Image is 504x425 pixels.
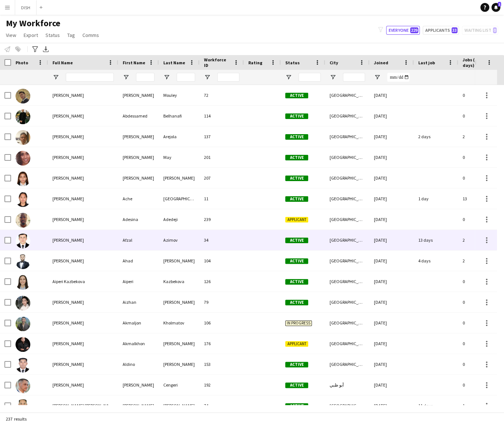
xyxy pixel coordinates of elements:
div: 104 [200,251,244,271]
span: [PERSON_NAME] [52,196,84,201]
div: Aiperi [118,271,159,292]
span: 229 [410,27,418,33]
span: Aiperi Kazbekova [52,279,85,284]
div: Afzal [118,230,159,250]
div: Kazbekova [159,271,200,292]
div: Akmalkhon [118,333,159,354]
div: 137 [200,126,244,147]
button: Open Filter Menu [374,74,381,81]
div: Belhanafi [159,106,200,126]
span: Active [285,93,308,98]
span: Workforce ID [204,57,231,68]
div: 2 days [414,126,458,147]
div: [DATE] [370,251,414,271]
div: أبو ظبي [325,375,370,395]
span: Status [285,60,300,65]
div: 13 days [414,230,458,250]
div: 106 [200,313,244,333]
div: [PERSON_NAME] [118,395,159,416]
span: City [330,60,338,65]
a: Tag [64,30,78,40]
div: [GEOGRAPHIC_DATA] [325,85,370,105]
input: City Filter Input [343,73,365,82]
span: Active [285,403,308,409]
img: Abigail Pelayo [16,171,30,186]
div: [PERSON_NAME] [159,354,200,374]
span: Photo [16,60,28,65]
div: [GEOGRAPHIC_DATA] [325,354,370,374]
div: [PERSON_NAME] [118,147,159,167]
div: [DATE] [370,230,414,250]
div: 79 [200,292,244,312]
span: [PERSON_NAME] [52,92,84,98]
a: Export [21,30,41,40]
button: Open Filter Menu [163,74,170,81]
div: [DATE] [370,354,414,374]
img: Abejay Arejola [16,130,30,145]
span: Applicant [285,217,308,222]
div: Akmaljon [118,313,159,333]
span: Active [285,176,308,181]
div: [GEOGRAPHIC_DATA] [325,271,370,292]
div: [DATE] [370,168,414,188]
div: Cengeri [159,375,200,395]
app-action-btn: Advanced filters [31,45,40,54]
div: 126 [200,271,244,292]
a: Comms [79,30,102,40]
div: [GEOGRAPHIC_DATA] [325,188,370,209]
span: First Name [123,60,145,65]
input: Joined Filter Input [387,73,409,82]
img: Abdelmoula habib Mouley [16,89,30,103]
span: View [6,32,16,38]
img: Adesina Adedeji [16,213,30,228]
span: [PERSON_NAME] [52,299,84,305]
div: [DATE] [370,292,414,312]
span: [PERSON_NAME] [52,113,84,119]
input: First Name Filter Input [136,73,154,82]
div: 192 [200,375,244,395]
div: Kholmatov [159,313,200,333]
div: May [159,147,200,167]
div: [PERSON_NAME] [118,126,159,147]
span: Jobs (last 90 days) [463,57,493,68]
input: Full Name Filter Input [66,73,114,82]
div: 201 [200,147,244,167]
div: [PERSON_NAME] [159,333,200,354]
span: Active [285,382,308,388]
div: [PERSON_NAME] [118,85,159,105]
span: In progress [285,320,312,326]
img: Afzal Azimov [16,234,30,248]
input: Last Name Filter Input [177,73,195,82]
button: Applicants33 [423,26,459,35]
div: [DATE] [370,395,414,416]
img: Aldino Manalo [16,358,30,373]
div: [GEOGRAPHIC_DATA] [325,395,370,416]
div: 72 [200,85,244,105]
div: Mouley [159,85,200,105]
button: Open Filter Menu [330,74,336,81]
span: Active [285,279,308,285]
span: Active [285,238,308,243]
div: [DATE] [370,188,414,209]
div: [GEOGRAPHIC_DATA] [325,168,370,188]
div: [PERSON_NAME] [118,375,159,395]
span: Active [285,362,308,367]
div: [PERSON_NAME] [159,168,200,188]
span: Tag [67,32,75,38]
input: Status Filter Input [299,73,321,82]
div: [GEOGRAPHIC_DATA] [159,188,200,209]
div: [DATE] [370,147,414,167]
input: Workforce ID Filter Input [217,73,239,82]
img: Alexander Aaron Reyes [16,399,30,414]
a: View [3,30,19,40]
div: 4 days [414,251,458,271]
div: Arejola [159,126,200,147]
span: Active [285,258,308,264]
span: Active [285,113,308,119]
span: Last Name [163,60,185,65]
div: 11 days [414,395,458,416]
span: Joined [374,60,388,65]
div: 74 [200,395,244,416]
div: [GEOGRAPHIC_DATA] [325,106,370,126]
div: [PERSON_NAME] [159,251,200,271]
